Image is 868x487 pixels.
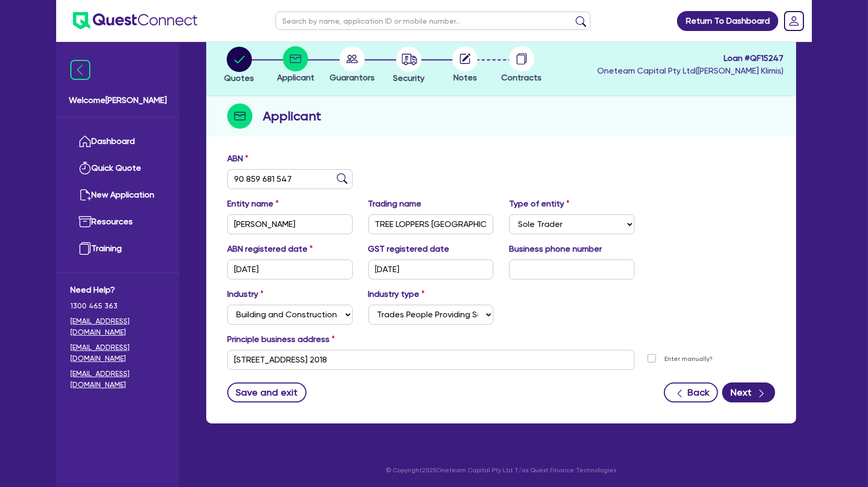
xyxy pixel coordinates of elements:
a: Quick Quote [70,155,165,182]
label: Principle business address [227,333,335,346]
button: Save and exit [227,382,306,402]
label: Industry type [368,288,425,301]
input: DD / MM / YYYY [368,260,494,279]
button: Next [722,382,775,402]
a: Resources [70,209,165,235]
span: Oneteam Capital Pty Ltd ( [PERSON_NAME] Klimis ) [597,66,784,76]
span: Security [393,73,425,83]
span: Applicant [277,72,314,82]
label: Business phone number [509,243,602,255]
span: Notes [453,72,477,82]
label: Trading name [368,198,422,210]
img: resources [79,215,91,228]
span: Contracts [501,72,542,82]
a: [EMAIL_ADDRESS][DOMAIN_NAME] [70,342,165,364]
span: Quotes [224,73,254,83]
img: step-icon [227,103,252,129]
button: Quotes [224,46,255,85]
label: GST registered date [368,243,450,255]
label: Entity name [227,198,279,210]
img: training [79,242,91,255]
label: ABN [227,152,248,165]
label: Type of entity [509,198,569,210]
img: quest-connect-logo-blue [73,12,197,29]
button: Security [393,46,425,85]
input: Search by name, application ID or mobile number... [276,12,590,30]
a: New Application [70,182,165,209]
img: new-application [79,189,91,201]
span: Welcome [PERSON_NAME] [69,94,167,107]
img: icon-menu-close [70,60,90,80]
span: 1300 465 363 [70,301,165,312]
img: abn-lookup icon [337,173,347,184]
a: Dropdown toggle [780,7,808,35]
label: ABN registered date [227,243,313,255]
label: Industry [227,288,263,301]
a: Training [70,235,165,262]
input: DD / MM / YYYY [227,260,353,279]
label: Enter manually? [664,354,713,364]
img: quick-quote [79,162,91,174]
p: © Copyright 2025 Oneteam Capital Pty Ltd T/as Quest Finance Technologies [199,465,803,475]
a: Return To Dashboard [677,11,778,31]
h2: Applicant [263,107,321,126]
span: Guarantors [330,72,375,82]
a: [EMAIL_ADDRESS][DOMAIN_NAME] [70,316,165,338]
button: Back [664,382,718,402]
span: Loan # QF15247 [597,52,784,65]
a: [EMAIL_ADDRESS][DOMAIN_NAME] [70,368,165,390]
span: Need Help? [70,284,165,296]
a: Dashboard [70,128,165,155]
